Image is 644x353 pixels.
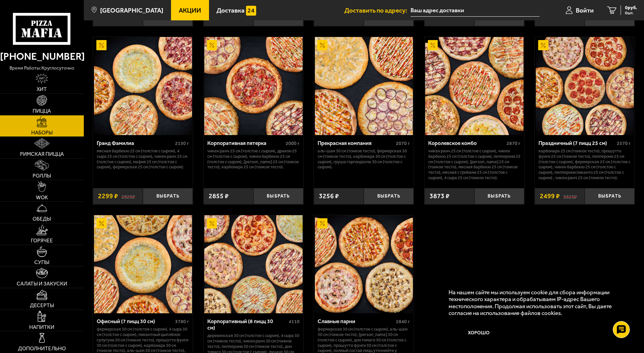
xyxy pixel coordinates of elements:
[36,195,48,200] span: WOK
[576,7,594,14] span: Войти
[30,303,54,308] span: Десерты
[204,37,303,135] a: АкционныйКорпоративная пятерка
[315,37,413,135] img: Прекрасная компания
[207,40,217,50] img: Акционный
[216,7,245,14] span: Доставка
[625,11,637,15] span: 0 шт.
[318,140,394,147] div: Прекрасная компания
[96,218,107,228] img: Акционный
[34,260,49,265] span: Супы
[535,37,634,135] a: АкционныйПраздничный (7 пицц 25 см)
[253,188,303,204] button: Выбрать
[318,318,394,325] div: Славные парни
[430,193,450,200] span: 3873 ₽
[100,7,163,14] span: [GEOGRAPHIC_DATA]
[319,193,339,200] span: 3256 ₽
[617,141,631,146] span: 2570 г
[31,238,53,243] span: Горячее
[18,346,66,351] span: Дополнительно
[538,140,615,147] div: Праздничный (7 пицц 25 см)
[232,15,246,21] s: 2057 ₽
[563,15,577,21] s: 3146 ₽
[93,215,193,314] a: АкционныйОфисный (7 пицц 30 см)
[93,37,193,135] a: АкционныйГранд Фамилиа
[424,37,524,135] a: АкционныйКоролевское комбо
[20,151,64,157] span: Римская пицца
[204,215,303,314] img: Корпоративный (8 пицц 30 см)
[94,215,192,314] img: Офисный (7 пицц 30 см)
[538,40,548,50] img: Акционный
[449,289,624,317] p: На нашем сайте мы используем cookie для сбора информации технического характера и обрабатываем IP...
[585,188,634,204] button: Выбрать
[143,188,193,204] button: Выбрать
[315,215,413,314] img: Славные парни
[396,319,410,324] span: 2840 г
[625,5,637,10] span: 0 руб.
[396,141,410,146] span: 2070 г
[33,108,51,114] span: Пицца
[314,37,414,135] a: АкционныйПрекрасная компания
[538,148,631,181] p: Карбонара 25 см (тонкое тесто), Прошутто Фунги 25 см (тонкое тесто), Пепперони 25 см (толстое с с...
[204,215,303,314] a: АкционныйКорпоративный (8 пицц 30 см)
[286,141,300,146] span: 2000 г
[209,193,229,200] span: 2855 ₽
[97,318,173,325] div: Офисный (7 пицц 30 см)
[31,130,53,135] span: Наборы
[474,188,524,204] button: Выбрать
[317,40,327,50] img: Акционный
[318,148,410,170] p: Аль-Шам 30 см (тонкое тесто), Фермерская 30 см (тонкое тесто), Карбонара 30 см (толстое с сыром),...
[97,148,189,170] p: Мясная Барбекю 25 см (толстое с сыром), 4 сыра 25 см (толстое с сыром), Чикен Ранч 25 см (толстое...
[563,193,577,200] s: 3823 ₽
[209,15,229,21] span: 1849 ₽
[319,15,339,21] span: 2146 ₽
[207,140,284,147] div: Корпоративная пятерка
[314,215,414,314] a: АкционныйСлавные парни
[98,193,118,200] span: 2299 ₽
[317,218,327,228] img: Акционный
[33,173,51,179] span: Роллы
[536,37,634,135] img: Праздничный (7 пицц 25 см)
[425,37,524,135] img: Королевское комбо
[98,15,118,21] span: 1849 ₽
[96,40,107,50] img: Акционный
[207,218,217,228] img: Акционный
[411,4,539,17] input: Ваш адрес доставки
[97,140,173,147] div: Гранд Фамилиа
[540,15,560,21] span: 2299 ₽
[289,319,300,324] span: 4110
[175,141,189,146] span: 2130 г
[175,319,189,324] span: 3780 г
[33,216,51,222] span: Обеды
[428,148,520,181] p: Чикен Ранч 25 см (толстое с сыром), Чикен Барбекю 25 см (толстое с сыром), Пепперони 25 см (толст...
[507,141,520,146] span: 2870 г
[207,318,287,331] div: Корпоративный (8 пицц 30 см)
[121,193,135,200] s: 2825 ₽
[449,323,509,343] button: Хорошо
[121,15,135,21] s: 2507 ₽
[428,140,505,147] div: Королевское комбо
[207,148,300,170] p: Чикен Ранч 25 см (толстое с сыром), Дракон 25 см (толстое с сыром), Чикен Барбекю 25 см (толстое ...
[430,15,450,21] span: 2457 ₽
[37,87,47,92] span: Хит
[29,324,54,330] span: Напитки
[179,7,201,14] span: Акции
[344,7,411,14] span: Доставить по адресу:
[540,193,560,200] span: 2499 ₽
[17,281,67,286] span: Салаты и закуски
[428,40,438,50] img: Акционный
[364,188,414,204] button: Выбрать
[204,37,303,135] img: Корпоративная пятерка
[246,6,256,16] img: 15daf4d41897b9f0e9f617042186c801.svg
[94,37,192,135] img: Гранд Фамилиа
